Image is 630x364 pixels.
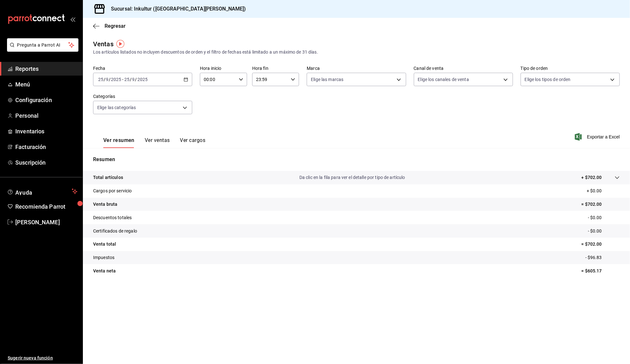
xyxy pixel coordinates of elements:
h3: Sucursal: Inkultur ([GEOGRAPHIC_DATA][PERSON_NAME]) [106,5,246,13]
div: Ventas [93,39,114,49]
img: Tooltip marker [116,40,124,48]
span: Pregunta a Parrot AI [17,42,69,48]
input: ---- [137,77,148,82]
p: - $0.00 [588,214,620,221]
p: Venta neta [93,268,116,274]
label: Categorías [93,94,192,99]
span: Facturación [15,143,77,151]
span: - [122,77,123,82]
label: Canal de venta [414,66,513,71]
label: Hora inicio [200,66,247,71]
span: Elige los tipos de orden [525,76,571,83]
button: open_drawer_menu [70,17,75,22]
p: Resumen [93,156,620,163]
p: Certificados de regalo [93,228,137,234]
label: Marca [307,66,406,71]
input: -- [124,77,130,82]
span: / [135,77,137,82]
span: Regresar [105,23,126,29]
span: Elige las marcas [311,76,343,83]
span: Sugerir nueva función [8,355,77,361]
p: = $605.17 [582,268,620,274]
input: -- [106,77,109,82]
p: Venta total [93,241,116,248]
p: + $0.00 [587,188,620,194]
span: / [104,77,106,82]
p: = $702.00 [582,201,620,208]
span: Reportes [15,64,77,73]
button: Regresar [93,23,126,29]
button: Pregunta a Parrot AI [7,38,78,52]
input: -- [132,77,135,82]
div: Los artículos listados no incluyen descuentos de orden y el filtro de fechas está limitado a un m... [93,49,620,56]
p: Total artículos [93,174,123,181]
span: Menú [15,80,77,89]
input: -- [98,77,104,82]
label: Fecha [93,66,192,71]
span: Inventarios [15,127,77,136]
span: / [130,77,132,82]
button: Ver ventas [145,137,170,148]
span: Personal [15,111,77,120]
span: Elige los canales de venta [418,76,469,83]
span: Configuración [15,96,77,104]
label: Tipo de orden [521,66,620,71]
p: - $96.83 [585,254,620,261]
p: Da clic en la fila para ver el detalle por tipo de artículo [299,174,405,181]
button: Exportar a Excel [576,133,620,141]
a: Pregunta a Parrot AI [4,46,78,53]
p: Impuestos [93,254,114,261]
p: + $702.00 [582,174,602,181]
button: Ver resumen [103,137,135,148]
input: ---- [111,77,121,82]
span: / [109,77,111,82]
span: Elige las categorías [97,104,136,111]
p: - $0.00 [588,228,620,234]
div: navigation tabs [103,137,205,148]
p: Cargos por servicio [93,188,132,194]
span: Ayuda [15,188,69,195]
span: Recomienda Parrot [15,202,77,211]
span: Suscripción [15,158,77,167]
p: = $702.00 [582,241,620,248]
label: Hora fin [252,66,299,71]
span: [PERSON_NAME] [15,218,77,227]
p: Descuentos totales [93,214,132,221]
button: Ver cargos [180,137,206,148]
p: Venta bruta [93,201,117,208]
